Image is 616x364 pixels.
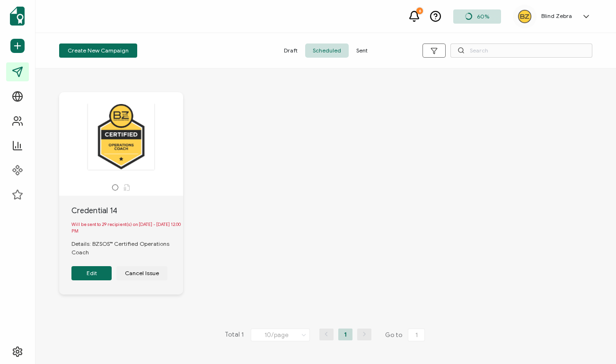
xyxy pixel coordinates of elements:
[416,8,423,14] div: 6
[477,13,489,20] span: 60%
[71,240,183,257] div: Details: BZSOS™ Certified Operations Coach
[454,257,616,364] iframe: Chat Widget
[450,43,592,58] input: Search
[349,43,375,58] span: Sent
[385,329,427,342] span: Go to
[518,9,532,24] img: bef98075-0eb8-4768-804c-58d6e545df60.png
[541,13,572,19] h5: Blind Zebra
[338,329,352,340] li: 1
[305,43,349,58] span: Scheduled
[10,7,25,26] img: sertifier-logomark-colored.svg
[68,48,129,53] span: Create New Campaign
[116,266,167,280] button: Cancel Issue
[276,43,305,58] span: Draft
[71,205,183,217] div: Credential 14
[251,329,310,341] input: Select
[71,222,181,234] span: Will be sent to 29 recipient(s) on [DATE] - [DATE] 12.00 PM
[225,329,244,342] span: Total 1
[59,43,137,58] button: Create New Campaign
[71,266,112,280] button: Edit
